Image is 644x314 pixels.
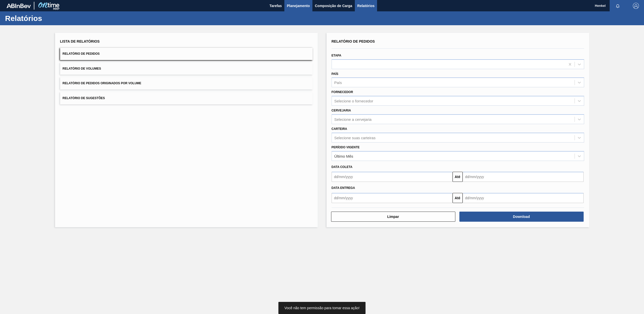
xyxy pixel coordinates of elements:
[284,306,359,310] span: Você não tem permissão para tomar essa ação!
[332,54,341,57] label: Etapa
[334,154,353,158] div: Último Mês
[610,2,626,9] button: Notificações
[63,96,105,100] span: Relatório de Sugestões
[334,80,342,85] div: País
[332,72,338,76] label: País
[453,193,463,203] button: Até
[63,52,100,55] span: Relatório de Pedidos
[63,81,141,85] span: Relatório de Pedidos Originados por Volume
[332,90,353,94] label: Fornecedor
[453,172,463,182] button: Até
[315,3,352,9] span: Composição de Carga
[332,172,453,182] input: dd/mm/yyyy
[60,48,313,60] button: Relatório de Pedidos
[459,212,584,222] button: Download
[463,172,584,182] input: dd/mm/yyyy
[60,39,100,43] span: Lista de Relatórios
[331,212,455,222] button: Limpar
[269,3,282,9] span: Tarefas
[463,193,584,203] input: dd/mm/yyyy
[332,193,453,203] input: dd/mm/yyyy
[334,99,373,103] div: Selecione o fornecedor
[332,109,351,112] label: Cervejaria
[633,3,639,9] img: Logout
[332,39,375,43] span: Relatório de Pedidos
[60,92,313,104] button: Relatório de Sugestões
[332,146,360,149] label: Período Vigente
[332,165,353,169] span: Data coleta
[287,3,310,9] span: Planejamento
[332,186,355,190] span: Data entrega
[357,3,375,9] span: Relatórios
[60,63,313,75] button: Relatório de Volumes
[334,117,372,121] div: Selecione a cervejaria
[334,135,376,140] div: Selecione suas carteiras
[7,4,31,8] img: TNhmsLtSVTkK8tSr43FrP2fwEKptu5GPRR3wAAAABJRU5ErkJggg==
[63,67,101,70] span: Relatório de Volumes
[332,127,347,131] label: Carteira
[60,77,313,90] button: Relatório de Pedidos Originados por Volume
[5,15,95,21] h1: Relatórios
